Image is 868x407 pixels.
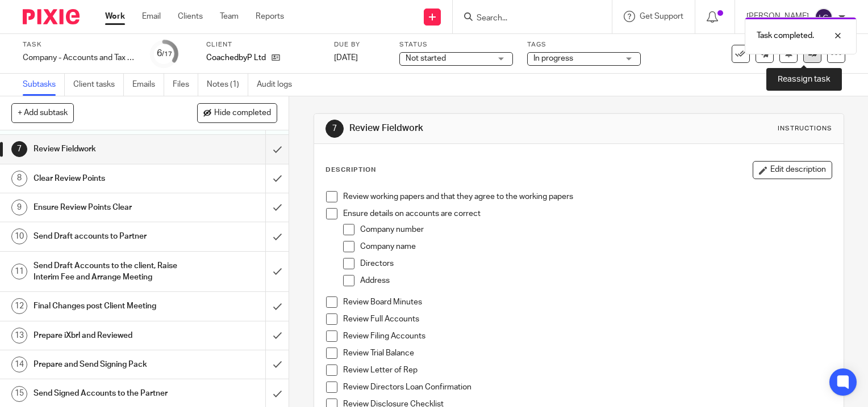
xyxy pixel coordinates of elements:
[132,74,164,96] a: Emails
[157,47,172,60] div: 6
[11,171,27,186] div: 8
[343,381,832,393] p: Review Directors Loan Confirmation
[34,298,181,315] h1: Final Changes post Client Meeting
[11,386,27,402] div: 15
[207,74,248,96] a: Notes (1)
[334,40,385,49] label: Due by
[34,257,181,286] h1: Send Draft Accounts to the client, Raise Interim Fee and Arrange Meeting
[214,109,271,118] span: Hide completed
[533,54,573,62] span: In progress
[173,74,198,96] a: Files
[206,52,266,63] p: CoachedbyP Ltd
[105,11,125,22] a: Work
[220,11,239,22] a: Team
[197,103,277,122] button: Hide completed
[73,74,124,96] a: Client tasks
[23,74,65,96] a: Subtasks
[34,170,181,187] h1: Clear Review Points
[178,11,203,22] a: Clients
[34,228,181,245] h1: Send Draft accounts to Partner
[343,313,832,325] p: Review Full Accounts
[34,141,181,158] h1: Review Fieldwork
[11,141,27,157] div: 7
[23,40,136,49] label: Task
[23,52,136,63] div: Company - Accounts and Tax Preparation
[360,241,832,252] p: Company name
[343,191,832,202] p: Review working papers and that they agree to the working papers
[360,275,832,286] p: Address
[349,122,603,134] h1: Review Fieldwork
[11,357,27,372] div: 14
[778,124,832,133] div: Instructions
[343,347,832,359] p: Review Trial Balance
[815,8,833,26] img: svg%3E
[753,161,832,179] button: Edit description
[11,228,27,244] div: 10
[343,208,832,219] p: Ensure details on accounts are correct
[256,11,284,22] a: Reports
[406,54,446,62] span: Not started
[162,51,172,57] small: /17
[34,199,181,216] h1: Ensure Review Points Clear
[34,356,181,373] h1: Prepare and Send Signing Pack
[399,40,513,49] label: Status
[11,328,27,344] div: 13
[360,258,832,269] p: Directors
[11,200,27,215] div: 9
[325,166,376,175] p: Description
[11,103,74,122] button: + Add subtask
[343,364,832,376] p: Review Letter of Rep
[334,54,358,62] span: [DATE]
[757,30,814,41] p: Task completed.
[11,264,27,279] div: 11
[142,11,161,22] a: Email
[257,74,301,96] a: Audit logs
[206,40,320,49] label: Client
[343,330,832,342] p: Review Filing Accounts
[34,327,181,344] h1: Prepare iXbrl and Reviewed
[34,385,181,402] h1: Send Signed Accounts to the Partner
[23,9,80,24] img: Pixie
[343,296,832,308] p: Review Board Minutes
[325,120,344,138] div: 7
[360,224,832,235] p: Company number
[11,298,27,314] div: 12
